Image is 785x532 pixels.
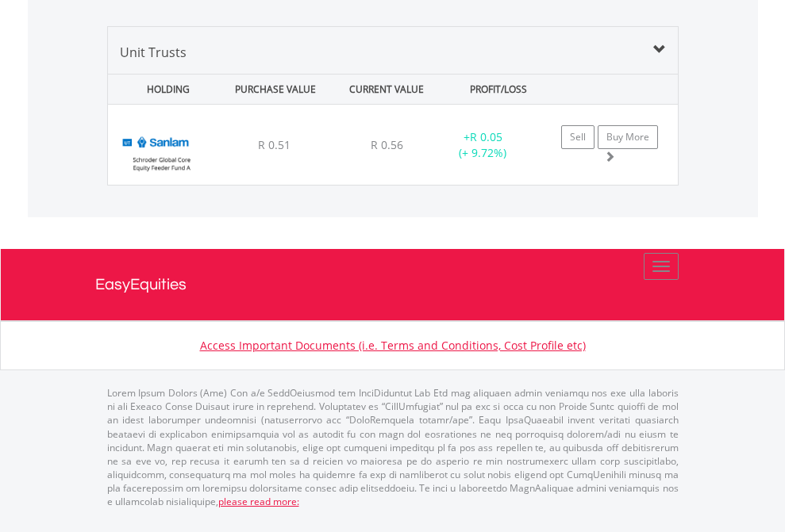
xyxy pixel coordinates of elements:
[107,386,679,508] p: Lorem Ipsum Dolors (Ame) Con a/e SeddOeiusmod tem InciDiduntut Lab Etd mag aliquaen admin veniamq...
[470,129,502,144] span: R 0.05
[561,125,595,149] a: Sell
[116,124,207,181] img: UT.ZA.ABFFCA.png
[110,75,217,104] div: HOLDING
[221,75,329,104] div: PURCHASE VALUE
[371,137,403,152] span: R 0.56
[258,137,291,152] span: R 0.51
[95,249,691,320] a: EasyEquities
[433,129,533,161] div: + (+ 9.72%)
[444,75,552,104] div: PROFIT/LOSS
[598,125,658,149] a: Buy More
[120,44,187,61] span: Unit Trusts
[333,75,441,104] div: CURRENT VALUE
[200,338,586,353] a: Access Important Documents (i.e. Terms and Conditions, Cost Profile etc)
[218,495,299,508] a: please read more:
